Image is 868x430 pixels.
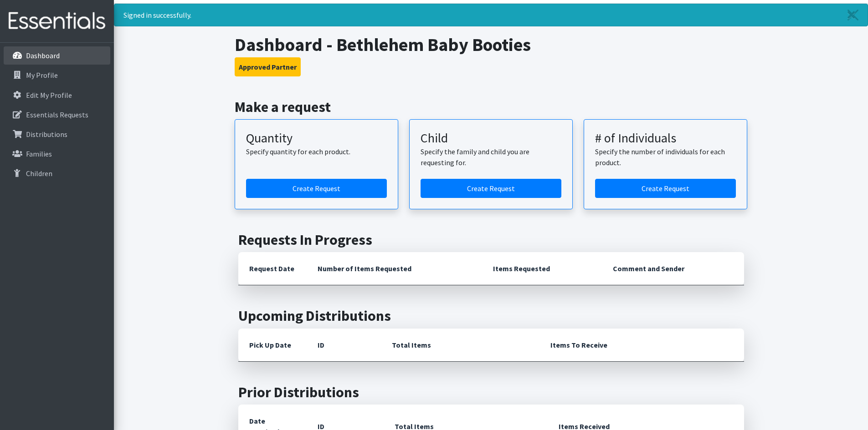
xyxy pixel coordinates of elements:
a: Distributions [4,125,110,143]
p: My Profile [26,71,58,80]
p: Edit My Profile [26,91,72,100]
p: Children [26,169,52,178]
div: Signed in successfully. [114,4,868,26]
p: Families [26,149,52,158]
p: Specify quantity for each product. [246,146,387,157]
a: Create a request for a child or family [421,179,561,198]
p: Essentials Requests [26,110,88,119]
h2: Upcoming Distributions [238,307,744,324]
button: Approved Partner [235,57,301,76]
th: Items Requested [482,252,602,285]
p: Specify the family and child you are requesting for. [421,146,561,168]
a: Children [4,164,110,182]
h2: Requests In Progress [238,231,744,248]
p: Distributions [26,130,67,139]
a: Dashboard [4,46,110,65]
h3: Child [421,131,561,146]
p: Dashboard [26,51,60,60]
th: Number of Items Requested [307,252,483,285]
a: My Profile [4,66,110,84]
th: Comment and Sender [602,252,744,285]
a: Edit My Profile [4,86,110,104]
th: Request Date [238,252,307,285]
th: Items To Receive [539,329,744,362]
h1: Dashboard - Bethlehem Baby Booties [235,34,747,56]
h3: # of Individuals [595,131,736,146]
th: ID [307,329,381,362]
a: Close [838,4,868,26]
h3: Quantity [246,131,387,146]
th: Pick Up Date [238,329,307,362]
a: Families [4,145,110,163]
h2: Make a request [235,98,747,116]
a: Create a request by quantity [246,179,387,198]
a: Essentials Requests [4,106,110,124]
p: Specify the number of individuals for each product. [595,146,736,168]
th: Total Items [381,329,539,362]
img: HumanEssentials [4,6,110,36]
h2: Prior Distributions [238,384,744,401]
a: Create a request by number of individuals [595,179,736,198]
